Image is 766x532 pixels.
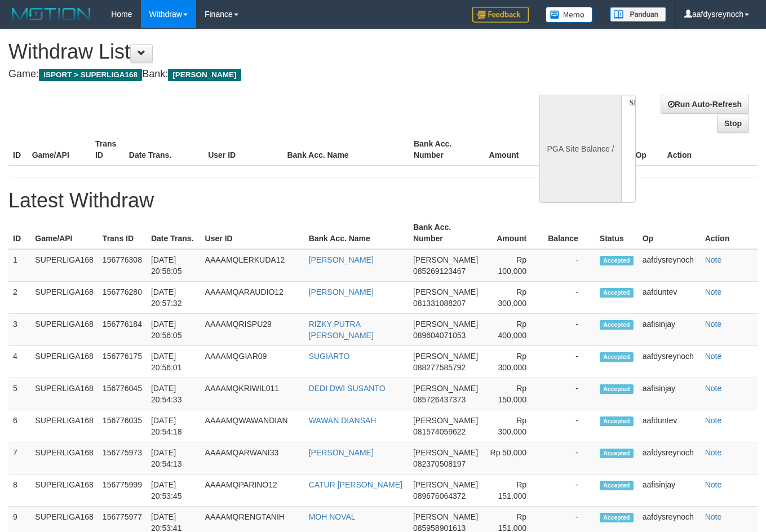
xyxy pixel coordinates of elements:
th: Trans ID [98,217,147,249]
th: Balance [535,134,594,166]
td: 5 [8,378,30,410]
span: [PERSON_NAME] [413,384,478,393]
th: ID [8,217,30,249]
td: 3 [8,314,30,346]
th: Action [701,217,758,249]
td: SUPERLIGA168 [30,378,98,410]
td: SUPERLIGA168 [30,475,98,507]
th: Status [595,217,638,249]
td: AAAAMQGIAR09 [201,346,304,378]
span: 081331088207 [413,299,466,308]
td: 156776184 [98,314,147,346]
td: SUPERLIGA168 [30,346,98,378]
span: 089604071053 [413,331,466,340]
td: SUPERLIGA168 [30,314,98,346]
td: [DATE] 20:56:05 [147,314,201,346]
td: aafdysreynoch [638,442,701,475]
span: Accepted [600,416,634,426]
a: Note [705,384,722,393]
td: 156775999 [98,475,147,507]
th: Amount [472,134,535,166]
span: Accepted [600,256,634,265]
a: [PERSON_NAME] [309,287,374,296]
th: Bank Acc. Number [409,217,482,249]
a: MOH NOVAL [309,512,356,521]
td: aafduntev [638,410,701,442]
td: Rp 300,000 [482,282,543,314]
td: aafisinjay [638,314,701,346]
a: Run Auto-Refresh [661,95,749,114]
td: - [543,410,595,442]
span: Accepted [600,513,634,522]
a: RIZKY PUTRA [PERSON_NAME] [309,320,374,340]
h4: Game: Bank: [8,69,499,80]
a: SUGIARTO [309,352,350,361]
span: [PERSON_NAME] [168,69,241,81]
td: aafisinjay [638,378,701,410]
td: - [543,442,595,475]
th: Op [631,134,662,166]
td: [DATE] 20:56:01 [147,346,201,378]
th: User ID [203,134,282,166]
td: Rp 300,000 [482,410,543,442]
td: - [543,378,595,410]
img: Button%20Memo.svg [546,7,593,23]
span: Accepted [600,449,634,458]
td: AAAAMQLERKUDA12 [201,249,304,282]
td: AAAAMQRISPU29 [201,314,304,346]
td: 156776308 [98,249,147,282]
span: [PERSON_NAME] [413,287,478,296]
td: 7 [8,442,30,475]
td: 1 [8,249,30,282]
a: Note [705,287,722,296]
img: MOTION_logo.png [8,6,94,23]
span: [PERSON_NAME] [413,512,478,521]
a: CATUR [PERSON_NAME] [309,480,402,489]
th: Bank Acc. Name [282,134,409,166]
td: Rp 300,000 [482,346,543,378]
th: Op [638,217,701,249]
a: Note [705,512,722,521]
span: [PERSON_NAME] [413,320,478,329]
td: SUPERLIGA168 [30,249,98,282]
th: Trans ID [91,134,125,166]
span: 085726437373 [413,395,466,404]
span: [PERSON_NAME] [413,480,478,489]
th: Date Trans. [125,134,203,166]
td: [DATE] 20:54:33 [147,378,201,410]
td: [DATE] 20:54:18 [147,410,201,442]
td: AAAAMQWAWANDIAN [201,410,304,442]
span: 082370508197 [413,459,466,468]
th: Game/API [28,134,91,166]
a: Note [705,480,722,489]
td: 156776175 [98,346,147,378]
td: - [543,346,595,378]
th: Action [663,134,758,166]
img: Feedback.jpg [472,7,529,23]
td: 156776035 [98,410,147,442]
img: panduan.png [610,7,666,22]
td: 2 [8,282,30,314]
th: User ID [201,217,304,249]
td: - [543,282,595,314]
span: ISPORT > SUPERLIGA168 [39,69,142,81]
td: AAAAMQARWANI33 [201,442,304,475]
td: SUPERLIGA168 [30,282,98,314]
td: Rp 100,000 [482,249,543,282]
td: Rp 400,000 [482,314,543,346]
td: [DATE] 20:57:32 [147,282,201,314]
td: aafduntev [638,282,701,314]
td: Rp 50,000 [482,442,543,475]
td: aafdysreynoch [638,249,701,282]
span: [PERSON_NAME] [413,352,478,361]
a: Note [705,255,722,264]
td: AAAAMQPARINO12 [201,475,304,507]
td: - [543,249,595,282]
span: [PERSON_NAME] [413,448,478,457]
span: Accepted [600,481,634,490]
td: AAAAMQKRIWIL011 [201,378,304,410]
td: - [543,314,595,346]
a: [PERSON_NAME] [309,255,374,264]
th: Date Trans. [147,217,201,249]
a: DEDI DWI SUSANTO [309,384,386,393]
